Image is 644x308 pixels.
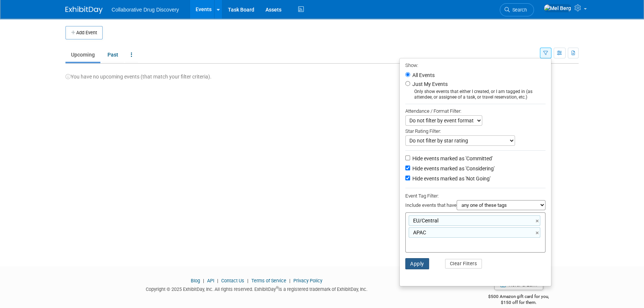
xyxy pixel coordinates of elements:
span: | [215,278,220,283]
a: Contact Us [221,278,244,283]
label: Hide events marked as 'Not Going' [411,175,490,182]
a: Privacy Policy [293,278,322,283]
button: Apply [405,258,429,269]
img: ExhibitDay [65,6,103,14]
span: APAC [412,229,426,236]
span: Collaborative Drug Discovery [112,7,179,13]
div: Copyright © 2025 ExhibitDay, Inc. All rights reserved. ExhibitDay is a registered trademark of Ex... [65,284,448,293]
div: Star Rating Filter: [405,126,545,135]
a: Blog [191,278,200,283]
sup: ® [276,286,278,290]
span: You have no upcoming events (that match your filter criteria). [65,74,212,80]
span: | [201,278,206,283]
div: $500 Amazon gift card for you, [459,289,579,306]
div: Show: [405,60,545,70]
img: Mel Berg [544,4,571,12]
div: Include events that have [405,200,545,212]
div: Only show events that either I created, or I am tagged in (as attendee, or assignee of a task, or... [405,89,545,100]
span: Search [510,7,527,13]
label: Hide events marked as 'Committed' [411,155,493,162]
div: Event Tag Filter: [405,192,545,200]
label: Hide events marked as 'Considering' [411,165,495,172]
label: All Events [411,73,435,78]
a: Terms of Service [251,278,286,283]
div: $150 off for them. [459,299,579,306]
a: Upcoming [65,48,100,62]
button: Clear Filters [445,259,482,269]
span: EU/Central [412,217,438,224]
a: Search [500,3,534,16]
a: Past [102,48,124,62]
button: Add Event [65,26,103,39]
label: Just My Events [411,80,448,88]
div: Attendance / Format Filter: [405,107,545,115]
a: × [535,217,540,225]
a: API [207,278,214,283]
span: | [287,278,292,283]
span: | [245,278,250,283]
a: × [535,229,540,237]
